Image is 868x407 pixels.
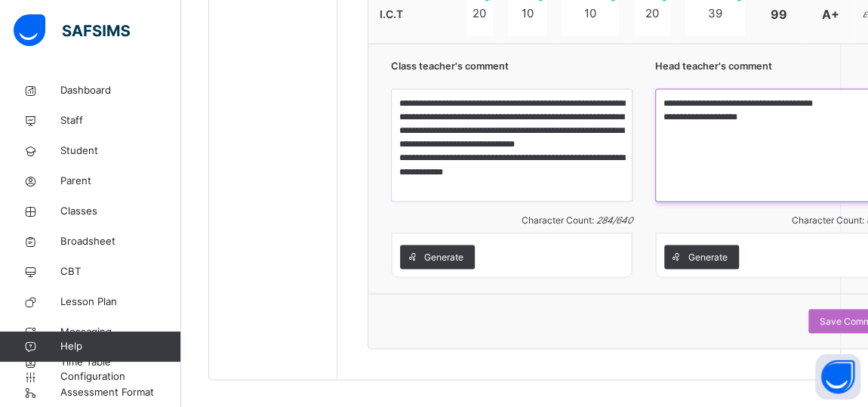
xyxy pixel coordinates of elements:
span: Parent [60,174,181,189]
span: A+ [822,7,839,22]
span: Character Count: [522,214,633,225]
span: Lesson Plan [60,294,181,310]
span: Classes [60,204,181,219]
span: Help [60,339,180,354]
button: Open asap [815,354,860,399]
span: Dashboard [60,83,181,98]
i: 284 / 640 [596,214,633,225]
img: safsims [14,14,130,46]
span: Class teacher's comment [391,59,509,73]
span: Staff [60,113,181,128]
span: Messaging [60,325,181,340]
span: Head teacher's comment [655,59,772,73]
span: Assessment Format [60,385,181,400]
span: I.C.T [380,8,403,20]
span: Student [60,143,181,159]
span: Broadsheet [60,234,181,249]
span: 99 [771,7,787,22]
span: Generate [688,250,728,264]
span: Configuration [60,369,180,384]
span: Generate [424,250,463,264]
span: CBT [60,264,181,279]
